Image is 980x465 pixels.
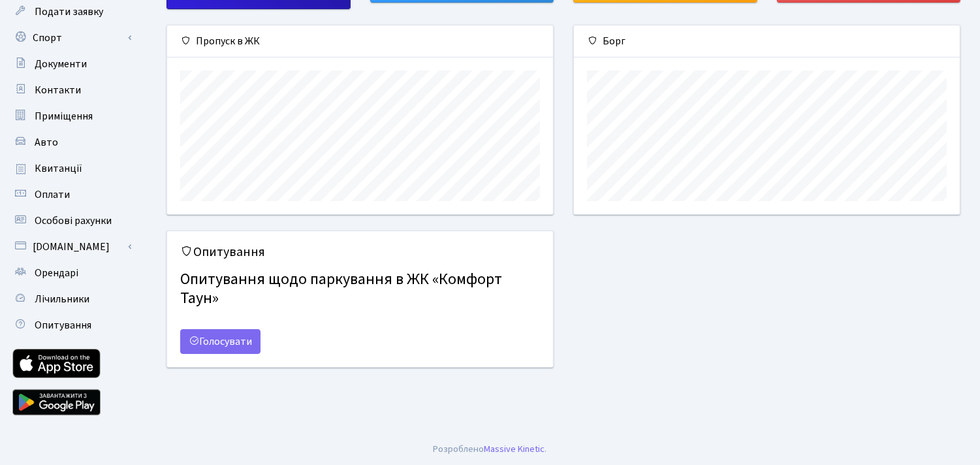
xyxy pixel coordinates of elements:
[35,318,91,332] span: Опитування
[35,5,103,19] span: Подати заявку
[434,442,547,457] div: .
[484,442,545,456] a: Massive Kinetic
[35,57,87,71] span: Документи
[7,25,137,51] a: Спорт
[35,214,112,228] span: Особові рахунки
[7,129,137,155] a: Авто
[7,208,137,234] a: Особові рахунки
[35,187,70,202] span: Оплати
[7,286,137,312] a: Лічильники
[7,182,137,208] a: Оплати
[35,109,93,123] span: Приміщення
[35,135,58,150] span: Авто
[35,83,81,97] span: Контакти
[7,312,137,338] a: Опитування
[167,25,553,57] div: Пропуск в ЖК
[7,51,137,77] a: Документи
[35,266,78,280] span: Орендарі
[35,161,82,176] span: Квитанції
[180,265,540,313] h4: Опитування щодо паркування в ЖК «Комфорт Таун»
[7,103,137,129] a: Приміщення
[7,77,137,103] a: Контакти
[7,155,137,182] a: Квитанції
[180,329,261,354] a: Голосувати
[35,292,89,306] span: Лічильники
[7,260,137,286] a: Орендарі
[574,25,960,57] div: Борг
[180,244,540,260] h5: Опитування
[7,234,137,260] a: [DOMAIN_NAME]
[434,442,484,456] a: Розроблено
